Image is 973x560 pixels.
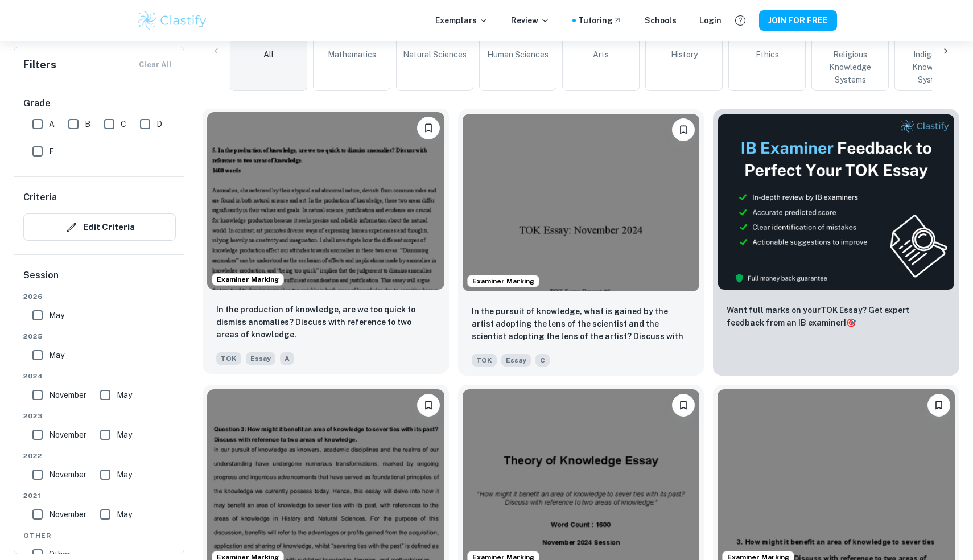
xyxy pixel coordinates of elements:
[731,11,750,30] button: Help and Feedback
[487,48,549,61] span: Human Sciences
[578,14,622,27] a: Tutoring
[23,371,176,381] span: 2024
[463,114,700,291] img: TOK Essay example thumbnail: In the pursuit of knowledge, what is gai
[216,352,241,365] span: TOK
[645,14,677,27] a: Schools
[435,14,488,27] p: Exemplars
[756,48,779,61] span: Ethics
[203,109,449,376] a: Examiner MarkingPlease log in to bookmark exemplarsIn the production of knowledge, are we too qui...
[23,411,176,421] span: 2023
[216,303,435,341] p: In the production of knowledge, are we too quick to dismiss anomalies? Discuss with reference to ...
[468,276,539,286] span: Examiner Marking
[328,48,376,61] span: Mathematics
[23,491,176,501] span: 2021
[23,269,176,291] h6: Session
[49,309,64,322] span: May
[593,48,609,61] span: Arts
[207,112,444,290] img: TOK Essay example thumbnail: In the production of knowledge, are we t
[23,291,176,302] span: 2026
[280,352,294,365] span: A
[212,274,283,285] span: Examiner Marking
[23,530,176,541] span: Other
[846,318,856,327] span: 🎯
[49,145,54,158] span: E
[49,468,86,481] span: November
[699,14,721,27] a: Login
[759,10,837,31] button: JOIN FOR FREE
[117,429,132,441] span: May
[23,191,57,204] h6: Criteria
[417,117,440,139] button: Please log in to bookmark exemplars
[927,394,950,417] button: Please log in to bookmark exemplars
[900,48,967,86] span: Indigenous Knowledge Systems
[23,451,176,461] span: 2022
[23,97,176,110] h6: Grade
[49,118,55,130] span: A
[672,394,695,417] button: Please log in to bookmark exemplars
[23,331,176,341] span: 2025
[672,118,695,141] button: Please log in to bookmark exemplars
[472,305,691,344] p: In the pursuit of knowledge, what is gained by the artist adopting the lens of the scientist and ...
[121,118,126,130] span: C
[713,109,959,376] a: ThumbnailWant full marks on yourTOK Essay? Get expert feedback from an IB examiner!
[417,394,440,417] button: Please log in to bookmark exemplars
[671,48,698,61] span: History
[49,429,86,441] span: November
[727,304,946,329] p: Want full marks on your TOK Essay ? Get expert feedback from an IB examiner!
[49,389,86,401] span: November
[49,349,64,361] span: May
[117,508,132,521] span: May
[23,213,176,241] button: Edit Criteria
[49,508,86,521] span: November
[501,354,531,367] span: Essay
[246,352,275,365] span: Essay
[23,57,56,73] h6: Filters
[458,109,704,376] a: Examiner MarkingPlease log in to bookmark exemplarsIn the pursuit of knowledge, what is gained by...
[817,48,884,86] span: Religious Knowledge Systems
[535,354,550,367] span: C
[472,354,497,367] span: TOK
[117,468,132,481] span: May
[117,389,132,401] span: May
[718,114,955,290] img: Thumbnail
[511,14,550,27] p: Review
[136,9,208,32] img: Clastify logo
[156,118,162,130] span: D
[85,118,90,130] span: B
[263,48,274,61] span: All
[403,48,467,61] span: Natural Sciences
